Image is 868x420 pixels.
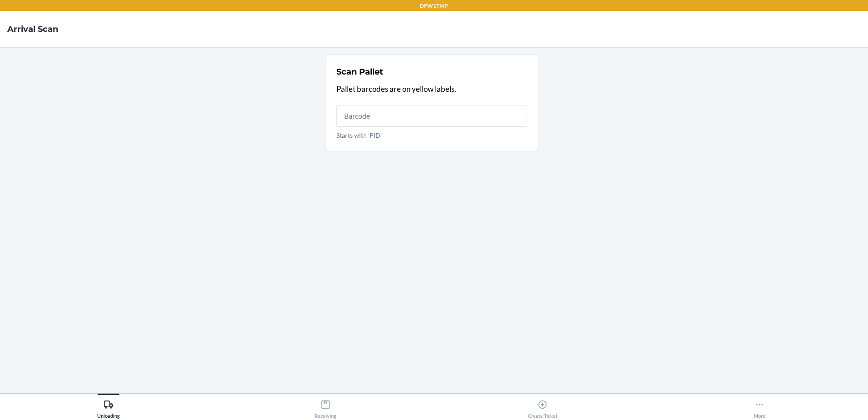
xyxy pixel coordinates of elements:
button: Create Ticket [434,394,651,419]
p: DFW1TMP [420,2,448,10]
button: More [651,394,868,419]
div: More [754,396,765,419]
p: Starts with 'PID' [336,130,527,140]
div: Unloading [97,396,120,419]
h2: Scan Pallet [336,66,383,78]
p: Pallet barcodes are on yellow labels. [336,83,527,95]
div: Create Ticket [528,396,557,419]
input: Starts with 'PID' [336,105,527,127]
h4: Arrival Scan [7,23,58,35]
div: Receiving [315,396,336,419]
button: Receiving [217,394,434,419]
